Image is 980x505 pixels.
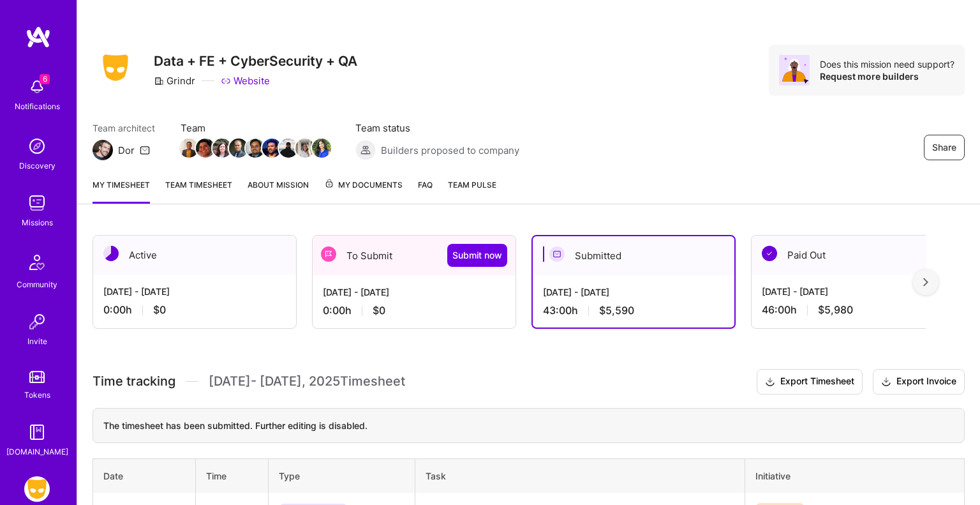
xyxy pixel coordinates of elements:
[924,135,965,160] button: Share
[103,285,286,298] div: [DATE] - [DATE]
[295,139,315,158] img: Team Member Avatar
[599,304,634,317] span: $5,590
[820,58,954,70] div: Does this mission need support?
[533,236,734,275] div: Submitted
[24,190,50,216] img: teamwork
[313,236,516,275] div: To Submit
[181,121,330,135] span: Team
[19,159,56,172] div: Discovery
[745,458,964,493] th: Initiative
[452,249,502,262] span: Submit now
[93,408,965,443] div: The timesheet has been submitted. Further editing is disabled.
[323,304,505,317] div: 0:00 h
[22,216,53,229] div: Missions
[181,137,197,159] a: Team Member Avatar
[762,303,944,317] div: 46:00 h
[197,137,214,159] a: Team Member Avatar
[93,140,113,160] img: Team Architect
[93,373,175,389] span: Time tracking
[248,178,309,204] a: About Mission
[752,236,954,275] div: Paid Out
[313,137,330,159] a: Team Member Avatar
[195,458,269,493] th: Time
[415,458,745,493] th: Task
[246,139,265,158] img: Team Member Avatar
[418,178,433,204] a: FAQ
[153,303,166,317] span: $0
[262,139,281,158] img: Team Member Avatar
[26,26,51,49] img: logo
[93,458,196,493] th: Date
[881,375,891,389] i: icon Download
[762,246,777,261] img: Paid Out
[762,285,944,298] div: [DATE] - [DATE]
[24,388,50,402] div: Tokens
[447,244,507,267] button: Submit now
[280,137,297,159] a: Team Member Avatar
[765,375,775,389] i: icon Download
[103,303,286,317] div: 0:00 h
[24,309,50,335] img: Invite
[165,178,232,204] a: Team timesheet
[17,278,57,291] div: Community
[140,145,150,155] i: icon Mail
[24,133,50,159] img: discovery
[154,76,164,86] i: icon CompanyGray
[93,50,138,85] img: Company Logo
[264,137,280,159] a: Team Member Avatar
[448,180,496,190] span: Team Pulse
[321,246,336,262] img: To Submit
[324,178,403,204] a: My Documents
[93,236,296,275] div: Active
[24,476,50,502] img: Grindr: Data + FE + CyberSecurity + QA
[448,178,496,204] a: Team Pulse
[24,419,50,445] img: guide book
[179,139,198,158] img: Team Member Avatar
[212,139,232,158] img: Team Member Avatar
[21,476,53,502] a: Grindr: Data + FE + CyberSecurity + QA
[29,371,45,383] img: tokens
[297,137,313,159] a: Team Member Avatar
[923,278,928,287] img: right
[932,141,956,154] span: Share
[549,246,565,262] img: Submitted
[214,137,230,159] a: Team Member Avatar
[373,304,385,317] span: $0
[269,458,415,493] th: Type
[93,178,150,204] a: My timesheet
[221,74,270,87] a: Website
[779,55,810,86] img: Avatar
[196,139,215,158] img: Team Member Avatar
[312,139,331,158] img: Team Member Avatar
[873,369,965,395] button: Export Invoice
[543,285,724,299] div: [DATE] - [DATE]
[323,285,505,299] div: [DATE] - [DATE]
[324,178,403,192] span: My Documents
[381,144,519,157] span: Builders proposed to company
[230,137,247,159] a: Team Member Avatar
[820,70,954,82] div: Request more builders
[279,139,298,158] img: Team Member Avatar
[154,74,195,87] div: Grindr
[818,303,853,317] span: $5,980
[6,445,68,458] div: [DOMAIN_NAME]
[229,139,248,158] img: Team Member Avatar
[757,369,863,395] button: Export Timesheet
[154,53,357,69] h3: Data + FE + CyberSecurity + QA
[209,373,405,389] span: [DATE] - [DATE] , 2025 Timesheet
[543,304,724,317] div: 43:00 h
[355,121,519,135] span: Team status
[247,137,264,159] a: Team Member Avatar
[27,335,47,348] div: Invite
[22,247,52,278] img: Community
[118,144,135,157] div: Dor
[103,246,119,261] img: Active
[355,140,376,160] img: Builders proposed to company
[93,121,155,135] span: Team architect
